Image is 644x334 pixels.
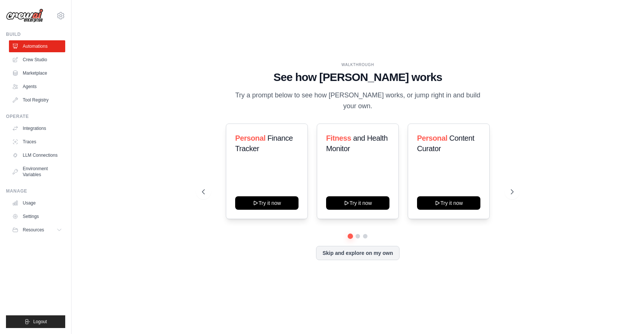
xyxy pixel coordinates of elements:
span: Personal [235,134,265,142]
a: Settings [9,210,65,222]
span: Content Curator [417,134,474,153]
div: Operate [6,113,65,119]
p: Try a prompt below to see how [PERSON_NAME] works, or jump right in and build your own. [233,90,483,112]
span: and Health Monitor [326,134,388,153]
a: Tool Registry [9,94,65,106]
span: Fitness [326,134,351,142]
button: Skip and explore on my own [316,246,399,260]
button: Try it now [235,196,299,210]
span: Logout [33,319,47,325]
button: Resources [9,224,65,236]
iframe: Chat Widget [607,298,644,334]
a: Automations [9,40,65,52]
h1: See how [PERSON_NAME] works [202,71,513,84]
button: Try it now [326,196,389,210]
div: Manage [6,188,65,194]
img: Logo [6,9,43,23]
div: WALKTHROUGH [202,62,513,68]
a: Agents [9,81,65,93]
a: Integrations [9,122,65,134]
button: Logout [6,315,65,328]
a: Crew Studio [9,54,65,66]
div: Build [6,31,65,37]
span: Resources [23,227,44,233]
a: LLM Connections [9,149,65,161]
span: Personal [417,134,447,142]
a: Marketplace [9,67,65,79]
button: Try it now [417,196,480,210]
a: Usage [9,197,65,209]
a: Environment Variables [9,163,65,181]
a: Traces [9,136,65,148]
